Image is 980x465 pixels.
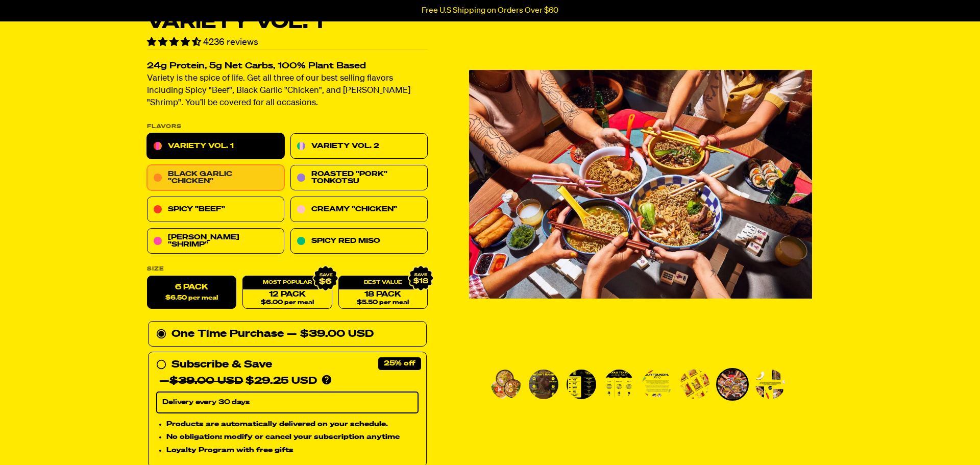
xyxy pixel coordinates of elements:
span: 4.55 stars [147,38,203,47]
li: Products are automatically delivered on your schedule. [166,419,419,430]
div: — $29.25 USD [159,373,317,389]
li: Go to slide 7 [716,368,749,401]
li: Loyalty Program with free gifts [166,445,419,456]
span: 4236 reviews [203,38,258,47]
h2: 24g Protein, 5g Net Carbs, 100% Plant Based [147,62,428,71]
span: $5.50 per meal [357,300,409,306]
img: Variety Vol. 1 [529,370,558,399]
span: $6.50 per meal [165,295,218,302]
img: Variety Vol. 1 [642,370,672,399]
a: Black Garlic "Chicken" [147,165,284,191]
img: Variety Vol. 1 [718,370,747,399]
a: Roasted "Pork" Tonkotsu [290,165,428,191]
h1: Variety Vol. 1 [147,13,428,32]
li: Go to slide 8 [754,368,787,401]
del: $39.00 USD [169,376,243,386]
a: 12 Pack$6.00 per meal [242,276,332,309]
a: 18 Pack$5.50 per meal [338,276,428,309]
div: One Time Purchase [156,326,419,342]
img: Variety Vol. 1 [680,370,709,399]
img: Variety Vol. 1 [491,370,521,399]
li: Go to slide 5 [641,368,673,401]
a: Spicy Red Miso [290,229,428,254]
a: Spicy "Beef" [147,197,284,223]
div: PDP main carousel thumbnails [469,368,812,401]
div: PDP main carousel [469,13,812,356]
li: 7 of 8 [469,13,812,356]
li: Go to slide 1 [489,368,522,401]
label: Size [147,266,428,272]
img: Variety Vol. 1 [567,370,596,399]
div: — $39.00 USD [287,326,374,342]
span: $6.00 per meal [261,300,314,306]
p: Flavors [147,124,428,130]
li: Go to slide 2 [527,368,560,401]
p: Free U.S Shipping on Orders Over $60 [422,6,558,15]
img: Variety Vol. 1 [604,370,634,399]
a: Variety Vol. 2 [290,134,428,159]
div: Subscribe & Save [171,357,272,373]
img: Variety Vol. 1 [469,13,812,356]
li: No obligation: modify or cancel your subscription anytime [166,432,419,443]
a: Creamy "Chicken" [290,197,428,223]
iframe: Marketing Popup [5,418,108,460]
a: [PERSON_NAME] "Shrimp" [147,229,284,254]
li: Go to slide 6 [678,368,711,401]
a: Variety Vol. 1 [147,134,284,159]
img: Variety Vol. 1 [755,370,785,399]
li: Go to slide 3 [565,368,598,401]
p: Variety is the spice of life. Get all three of our best selling flavors including Spicy "Beef", B... [147,73,428,110]
select: Subscribe & Save —$39.00 USD$29.25 USD Products are automatically delivered on your schedule. No ... [156,392,419,413]
li: Go to slide 4 [603,368,635,401]
label: 6 Pack [147,276,236,309]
